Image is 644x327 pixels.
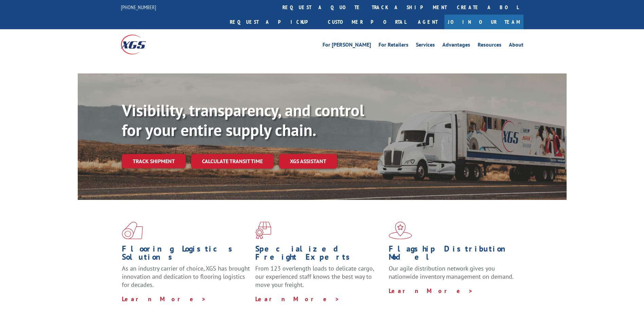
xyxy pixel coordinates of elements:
a: Customer Portal [323,15,411,29]
a: Resources [478,42,501,50]
a: Track shipment [122,154,186,168]
a: Learn More > [122,295,206,303]
h1: Flooring Logistics Solutions [122,245,250,264]
a: Join Our Team [444,15,523,29]
a: Learn More > [389,287,473,295]
img: xgs-icon-total-supply-chain-intelligence-red [122,222,143,239]
a: Calculate transit time [191,154,274,169]
p: From 123 overlength loads to delicate cargo, our experienced staff knows the best way to move you... [255,264,384,295]
h1: Specialized Freight Experts [255,245,384,264]
a: XGS ASSISTANT [279,154,337,169]
a: Advantages [442,42,470,50]
a: For [PERSON_NAME] [323,42,371,50]
span: Our agile distribution network gives you nationwide inventory management on demand. [389,264,514,280]
img: xgs-icon-focused-on-flooring-red [255,222,271,239]
a: For Retailers [379,42,408,50]
a: About [509,42,523,50]
h1: Flagship Distribution Model [389,245,517,264]
a: Agent [411,15,444,29]
a: [PHONE_NUMBER] [121,4,156,11]
img: xgs-icon-flagship-distribution-model-red [389,222,412,239]
b: Visibility, transparency, and control for your entire supply chain. [122,100,364,140]
a: Request a pickup [225,15,323,29]
a: Services [416,42,435,50]
span: As an industry carrier of choice, XGS has brought innovation and dedication to flooring logistics... [122,264,250,289]
a: Learn More > [255,295,340,303]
